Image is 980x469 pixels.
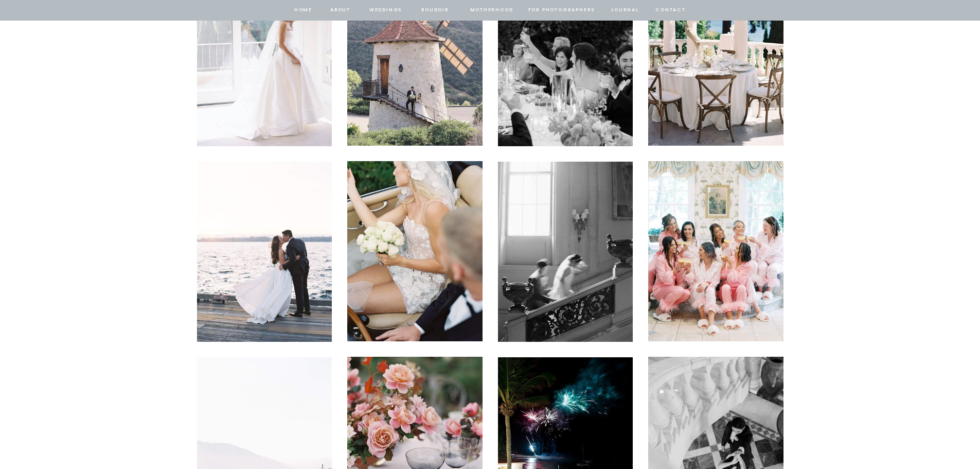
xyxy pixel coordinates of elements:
a: about [330,6,351,15]
a: home [294,6,313,15]
a: Weddings [368,6,403,15]
a: Motherhood [470,6,513,15]
a: contact [654,6,687,15]
a: journal [609,6,641,15]
a: BOUDOIR [421,6,450,15]
a: for photographers [528,6,595,15]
